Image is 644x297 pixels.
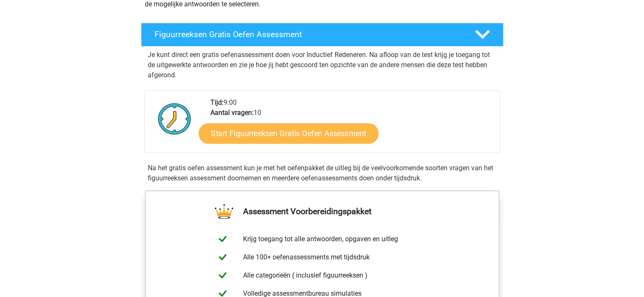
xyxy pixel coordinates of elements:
div: 9:00 10 [204,98,499,153]
h4: Figuurreeksen Gratis Oefen Assessment [155,30,461,39]
p: Je kunt direct een gratis oefenassessment doen voor Inductief Redeneren. Na afloop van de test kr... [148,50,497,80]
b: Aantal vragen: [210,109,254,117]
a: Figuurreeksen Gratis Oefen Assessment [138,23,507,46]
a: Start Figuurreeksen Gratis Oefen Assessment [199,123,378,143]
b: Tijd: [210,98,224,106]
img: Klok [153,98,196,140]
div: Na het gratis oefen assessment kun je met het oefenpakket de uitleg bij de veelvoorkomende soorte... [144,163,500,183]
